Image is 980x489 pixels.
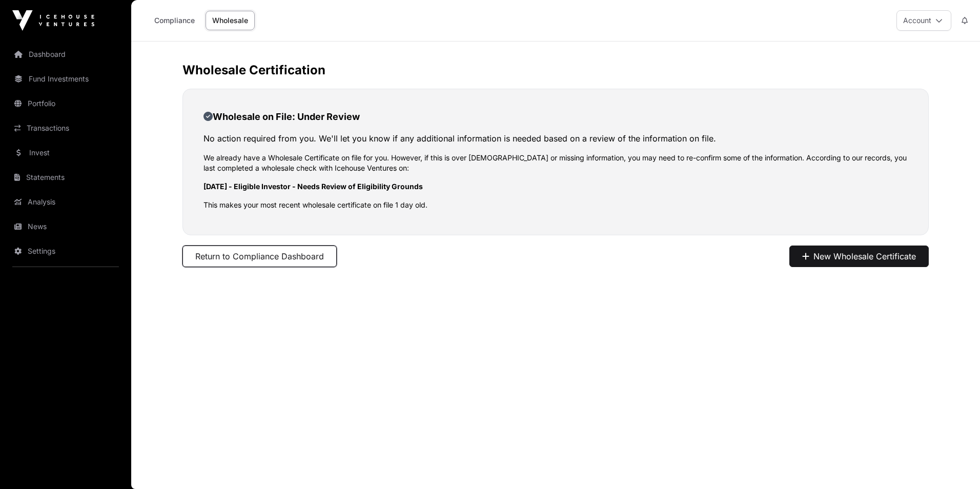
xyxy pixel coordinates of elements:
a: Dashboard [8,43,123,66]
button: New Wholesale Certificate [789,246,929,267]
p: No action required from you. We'll let you know if any additional information is needed based on ... [203,132,908,145]
a: Invest [8,141,123,164]
p: We already have a Wholesale Certificate on file for you. However, if this is over [DEMOGRAPHIC_DA... [203,153,908,173]
a: News [8,215,123,238]
iframe: Chat Widget [929,440,980,489]
h2: Wholesale Certification [182,62,929,78]
p: [DATE] - Eligible Investor - Needs Review of Eligibility Grounds [203,181,908,192]
a: Fund Investments [8,68,123,90]
a: Transactions [8,117,123,139]
button: Account [896,10,951,31]
a: Portfolio [8,92,123,115]
h2: Wholesale on File: Under Review [203,110,908,124]
p: This makes your most recent wholesale certificate on file 1 day old. [203,200,908,210]
a: Compliance [148,11,201,30]
a: Wholesale [206,11,255,30]
img: Icehouse Ventures Logo [12,10,94,31]
a: Statements [8,166,123,189]
a: Settings [8,240,123,262]
a: Analysis [8,191,123,213]
button: Return to Compliance Dashboard [182,246,337,267]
